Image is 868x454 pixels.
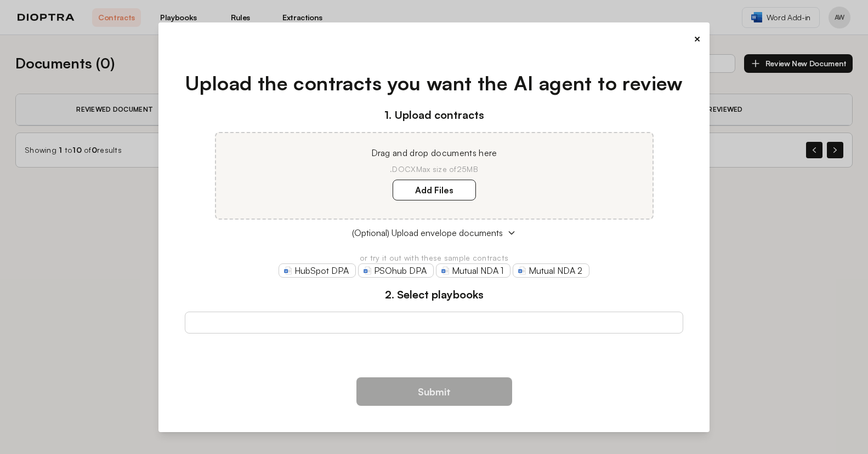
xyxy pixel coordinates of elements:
[358,263,434,278] a: PSOhub DPA
[356,377,512,406] button: Submit
[185,68,683,98] h1: Upload the contracts you want the AI agent to review
[694,31,701,47] button: ×
[279,263,356,278] a: HubSpot DPA
[185,286,683,303] h3: 2. Select playbooks
[436,263,510,278] a: Mutual NDA 1
[185,107,683,123] h3: 1. Upload contracts
[393,180,476,200] label: Add Files
[185,252,683,263] p: or try it out with these sample contracts
[229,164,639,175] p: .DOCX Max size of 25MB
[229,146,639,159] p: Drag and drop documents here
[185,226,683,239] button: (Optional) Upload envelope documents
[352,226,503,239] span: (Optional) Upload envelope documents
[513,263,589,278] a: Mutual NDA 2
